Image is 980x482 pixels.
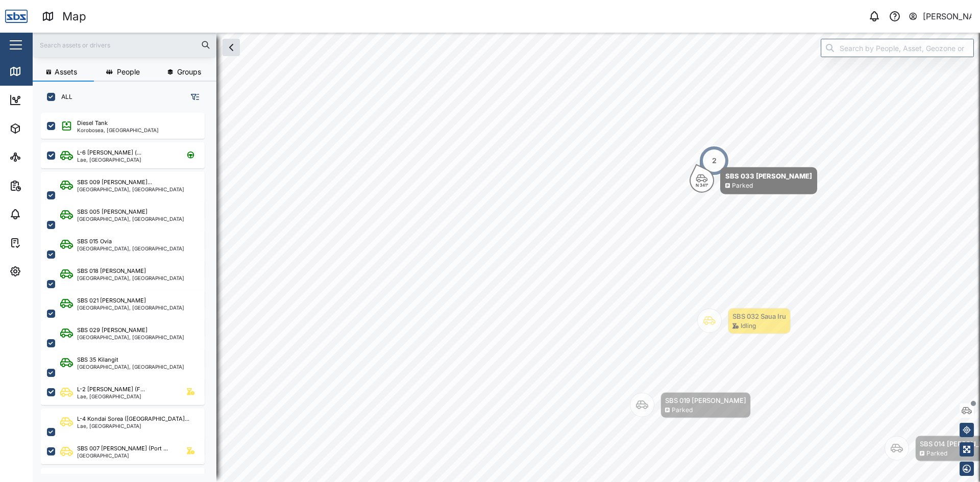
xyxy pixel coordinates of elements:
div: Reports [27,180,61,191]
div: SBS 015 Ovia [77,237,112,246]
div: [GEOGRAPHIC_DATA], [GEOGRAPHIC_DATA] [77,275,184,281]
div: [PERSON_NAME] [923,10,972,23]
button: [PERSON_NAME] [908,9,972,23]
div: Assets [27,123,58,134]
div: [GEOGRAPHIC_DATA], [GEOGRAPHIC_DATA] [77,246,184,251]
img: Main Logo [5,5,28,28]
div: Korobosea, [GEOGRAPHIC_DATA] [77,128,159,133]
div: Parked [732,181,753,191]
div: Lae, [GEOGRAPHIC_DATA] [77,394,145,399]
div: SBS 032 Saua Iru [732,311,786,321]
div: SBS 029 [PERSON_NAME] [77,326,148,335]
div: Settings [27,266,63,277]
div: N 341° [696,183,708,187]
div: Diesel Tank [77,119,108,128]
span: Assets [55,68,77,75]
div: Dashboard [27,94,72,106]
div: Map marker [630,392,751,418]
input: Search by People, Asset, Geozone or Place [821,39,974,57]
input: Search assets or drivers [39,37,210,53]
div: SBS 009 [PERSON_NAME]... [77,178,152,187]
div: Map [27,66,50,77]
div: Map [62,8,86,26]
div: Parked [926,449,947,459]
div: Map marker [690,167,817,194]
div: Lae, [GEOGRAPHIC_DATA] [77,423,189,428]
div: Map marker [699,145,729,176]
div: SBS 005 [PERSON_NAME] [77,208,148,216]
div: SBS 033 [PERSON_NAME] [725,171,812,181]
div: Tasks [27,237,55,248]
label: ALL [55,93,72,101]
div: SBS 021 [PERSON_NAME] [77,296,146,305]
div: [GEOGRAPHIC_DATA] [77,453,168,458]
div: SBS 018 [PERSON_NAME] [77,267,146,275]
div: SBS 007 [PERSON_NAME] (Port ... [77,444,168,453]
div: Parked [672,405,693,415]
div: Sites [27,151,51,163]
div: L-4 Kondai Sorea ([GEOGRAPHIC_DATA]... [77,415,189,423]
div: [GEOGRAPHIC_DATA], [GEOGRAPHIC_DATA] [77,216,184,221]
div: Lae, [GEOGRAPHIC_DATA] [77,157,141,162]
span: Groups [177,68,201,75]
span: People [117,68,140,75]
div: SBS 35 Kilangit [77,356,118,364]
div: [GEOGRAPHIC_DATA], [GEOGRAPHIC_DATA] [77,187,184,192]
div: Map marker [697,308,791,334]
div: grid [41,109,216,474]
div: [GEOGRAPHIC_DATA], [GEOGRAPHIC_DATA] [77,305,184,310]
canvas: Map [33,33,980,482]
div: SBS 019 [PERSON_NAME] [665,395,746,405]
div: [GEOGRAPHIC_DATA], [GEOGRAPHIC_DATA] [77,364,184,369]
div: 2 [712,155,717,166]
div: L-2 [PERSON_NAME] (F... [77,385,145,394]
div: [GEOGRAPHIC_DATA], [GEOGRAPHIC_DATA] [77,335,184,340]
div: L-6 [PERSON_NAME] (... [77,148,141,157]
div: Alarms [27,209,58,220]
div: Idling [741,321,756,331]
